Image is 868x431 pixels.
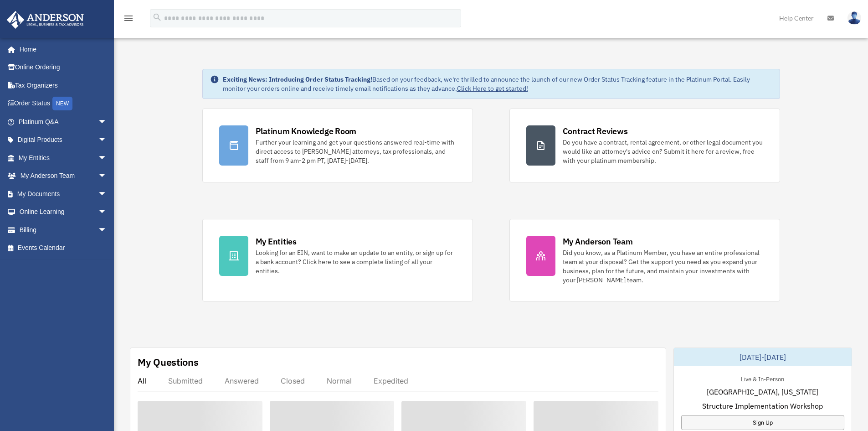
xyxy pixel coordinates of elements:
[202,109,473,182] a: Platinum Knowledge Room Further your learning and get your questions answered real-time with dire...
[138,376,146,385] div: All
[98,221,116,239] span: arrow_drop_down
[98,149,116,167] span: arrow_drop_down
[98,203,116,222] span: arrow_drop_down
[847,11,861,25] img: User Pic
[223,75,772,93] div: Based on your feedback, we're thrilled to announce the launch of our new Order Status Tracking fe...
[6,203,121,221] a: Online Learningarrow_drop_down
[6,185,121,203] a: My Documentsarrow_drop_down
[681,415,844,430] a: Sign Up
[98,131,116,150] span: arrow_drop_down
[202,219,473,301] a: My Entities Looking for an EIN, want to make an update to an entity, or sign up for a bank accoun...
[6,76,121,94] a: Tax Organizers
[6,58,121,77] a: Online Ordering
[6,221,121,239] a: Billingarrow_drop_down
[734,374,791,383] div: Live & In-Person
[6,40,116,58] a: Home
[563,138,763,165] div: Do you have a contract, rental agreement, or other legal document you would like an attorney's ad...
[98,185,116,203] span: arrow_drop_down
[6,149,121,167] a: My Entitiesarrow_drop_down
[674,348,852,366] div: [DATE]-[DATE]
[563,236,633,247] div: My Anderson Team
[6,131,121,149] a: Digital Productsarrow_drop_down
[256,248,456,275] div: Looking for an EIN, want to make an update to an entity, or sign up for a bank account? Click her...
[98,113,116,131] span: arrow_drop_down
[256,236,297,247] div: My Entities
[6,239,121,257] a: Events Calendar
[6,167,121,185] a: My Anderson Teamarrow_drop_down
[563,248,763,285] div: Did you know, as a Platinum Member, you have an entire professional team at your disposal? Get th...
[98,167,116,186] span: arrow_drop_down
[563,125,628,137] div: Contract Reviews
[52,97,72,110] div: NEW
[123,16,134,24] a: menu
[168,376,203,385] div: Submitted
[225,376,259,385] div: Answered
[327,376,352,385] div: Normal
[256,125,357,137] div: Platinum Knowledge Room
[152,12,162,22] i: search
[707,386,818,397] span: [GEOGRAPHIC_DATA], [US_STATE]
[702,400,823,411] span: Structure Implementation Workshop
[256,138,456,165] div: Further your learning and get your questions answered real-time with direct access to [PERSON_NAM...
[223,75,372,83] strong: Exciting News: Introducing Order Status Tracking!
[457,84,528,93] a: Click Here to get started!
[4,11,87,29] img: Anderson Advisors Platinum Portal
[138,355,199,369] div: My Questions
[281,376,305,385] div: Closed
[509,219,780,301] a: My Anderson Team Did you know, as a Platinum Member, you have an entire professional team at your...
[6,113,121,131] a: Platinum Q&Aarrow_drop_down
[123,13,134,24] i: menu
[6,94,121,113] a: Order StatusNEW
[509,109,780,182] a: Contract Reviews Do you have a contract, rental agreement, or other legal document you would like...
[374,376,408,385] div: Expedited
